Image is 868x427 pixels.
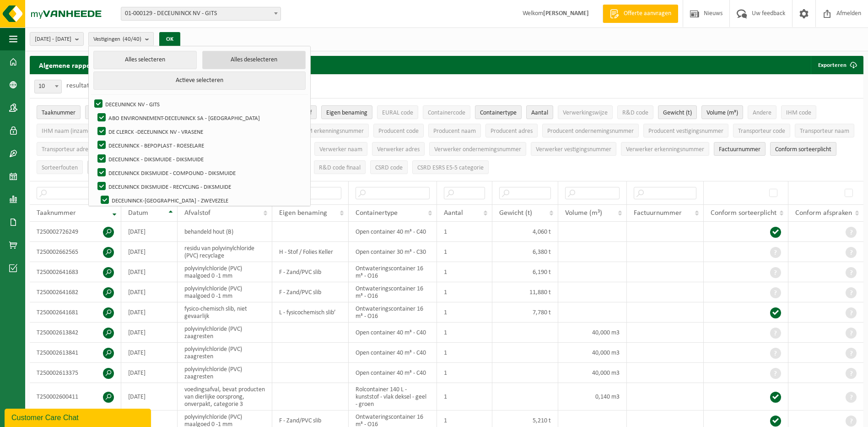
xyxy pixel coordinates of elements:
[536,146,611,153] span: Verwerker vestigingsnummer
[412,160,489,174] button: CSRD ESRS E5-5 categorieCSRD ESRS E5-5 categorie: Activate to sort
[349,222,437,242] td: Open container 40 m³ - C40
[301,128,364,135] span: IHM erkenningsnummer
[499,209,532,217] span: Gewicht (t)
[272,262,349,282] td: F - Zand/PVC slib
[622,109,648,116] span: R&D code
[178,323,272,343] td: polyvinylchloride (PVC) zaagresten
[375,164,403,171] span: CSRD code
[93,51,197,69] button: Alles selecteren
[30,363,121,383] td: T250002613375
[349,383,437,411] td: Rolcontainer 140 L - kunststof - vlak deksel - geel - groen
[429,142,526,156] button: Verwerker ondernemingsnummerVerwerker ondernemingsnummer: Activate to sort
[349,343,437,363] td: Open container 40 m³ - C40
[93,33,141,46] span: Vestigingen
[423,105,470,119] button: ContainercodeContainercode: Activate to sort
[428,109,465,116] span: Containercode
[121,262,178,282] td: [DATE]
[711,209,776,217] span: Conform sorteerplicht
[706,109,738,116] span: Volume (m³)
[356,209,398,217] span: Containertype
[603,5,678,23] a: Offerte aanvragen
[121,302,178,323] td: [DATE]
[34,80,62,93] span: 10
[37,160,83,174] button: SorteerfoutenSorteerfouten: Activate to sort
[121,7,280,20] span: 01-000129 - DECEUNINCK NV - GITS
[184,209,210,217] span: Afvalstof
[626,146,704,153] span: Verwerker erkenningsnummer
[314,142,367,156] button: Verwerker naamVerwerker naam: Activate to sort
[437,383,492,411] td: 1
[373,124,424,137] button: Producent codeProducent code: Activate to sort
[417,164,484,171] span: CSRD ESRS E5-5 categorie
[349,282,437,302] td: Ontwateringscontainer 16 m³ - O16
[733,124,790,137] button: Transporteur codeTransporteur code: Activate to sort
[30,383,121,411] td: T250002600411
[96,111,305,125] label: ABO ENVIRONNEMENT-DECEUNINCK SA - [GEOGRAPHIC_DATA]
[775,146,831,153] span: Conform sorteerplicht
[178,242,272,262] td: residu van polyvinylchloride (PVC) recyclage
[563,109,608,116] span: Verwerkingswijze
[178,222,272,242] td: behandeld hout (B)
[99,193,305,207] label: DECEUNINCK-[GEOGRAPHIC_DATA] - ZWEVEZELE
[178,262,272,282] td: polyvinylchloride (PVC) maalgoed 0 -1 mm
[558,343,627,363] td: 40,000 m3
[648,128,723,135] span: Producent vestigingsnummer
[279,209,327,217] span: Eigen benaming
[349,262,437,282] td: Ontwateringscontainer 16 m³ - O16
[437,242,492,262] td: 1
[542,124,639,137] button: Producent ondernemingsnummerProducent ondernemingsnummer: Activate to sort
[178,363,272,383] td: polyvinylchloride (PVC) zaagresten
[30,262,121,282] td: T250002641683
[437,363,492,383] td: 1
[444,209,463,217] span: Aantal
[349,242,437,262] td: Open container 30 m³ - C30
[42,109,75,116] span: Taaknummer
[558,363,627,383] td: 40,000 m3
[121,383,178,411] td: [DATE]
[30,32,84,46] button: [DATE] - [DATE]
[643,124,728,137] button: Producent vestigingsnummerProducent vestigingsnummer: Activate to sort
[96,152,305,166] label: DECEUNINCK - DIKSMUIDE - DIKSMUIDE
[96,166,305,180] label: DECEUNINCK DIKSMUIDE - COMPOUND - DIKSMUIDE
[492,302,558,323] td: 7,780 t
[96,138,305,152] label: DECEUNINCK - BEPOPLAST - ROESELARE
[370,160,408,174] button: CSRD codeCSRD code: Activate to sort
[475,105,522,119] button: ContainertypeContainertype: Activate to sort
[701,105,743,119] button: Volume (m³)Volume (m³): Activate to sort
[88,32,154,46] button: Vestigingen(40/40)
[30,242,121,262] td: T250002662565
[617,105,653,119] button: R&D codeR&amp;D code: Activate to sort
[795,209,852,217] span: Conform afspraken
[811,56,863,74] button: Exporteren
[178,282,272,302] td: polyvinylchloride (PVC) maalgoed 0 -1 mm
[30,302,121,323] td: T250002641681
[42,128,159,135] span: IHM naam (inzamelaar, handelaar, makelaar)
[121,222,178,242] td: [DATE]
[428,124,481,137] button: Producent naamProducent naam: Activate to sort
[85,105,113,119] button: DatumDatum: Activate to sort
[492,262,558,282] td: 6,190 t
[42,164,78,171] span: Sorteerfouten
[92,97,305,111] label: DECEUNINCK NV - GITS
[319,164,361,171] span: R&D code finaal
[349,363,437,383] td: Open container 40 m³ - C40
[382,109,413,116] span: EURAL code
[377,146,420,153] span: Verwerker adres
[272,242,349,262] td: H - Stof / Folies Keller
[96,180,305,193] label: DECEUNINCK DIKSMUIDE - RECYCLING - DIKSMUIDE
[658,105,697,119] button: Gewicht (t)Gewicht (t): Activate to sort
[378,128,419,135] span: Producent code
[121,282,178,302] td: [DATE]
[480,109,517,116] span: Containertype
[5,407,153,427] iframe: chat widget
[121,323,178,343] td: [DATE]
[663,109,692,116] span: Gewicht (t)
[526,105,553,119] button: AantalAantal: Activate to sort
[543,10,589,17] strong: [PERSON_NAME]
[753,109,771,116] span: Andere
[30,323,121,343] td: T250002613842
[719,146,760,153] span: Factuurnummer
[87,160,146,174] button: Conform afspraken : Activate to sort
[437,222,492,242] td: 1
[437,343,492,363] td: 1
